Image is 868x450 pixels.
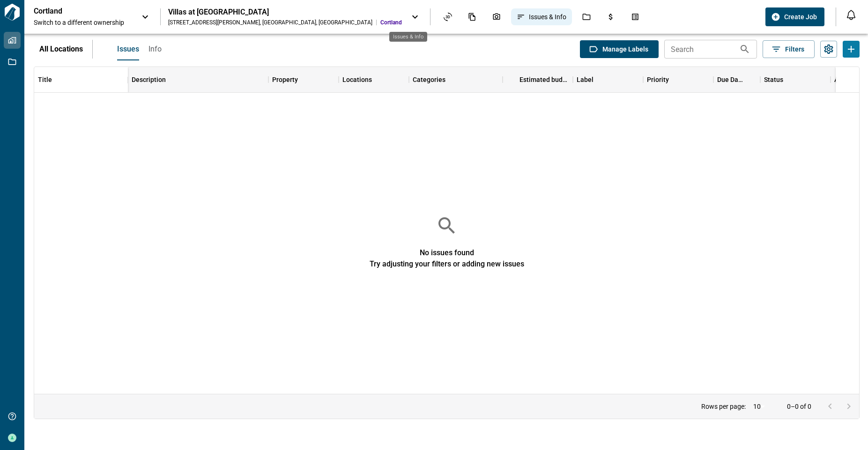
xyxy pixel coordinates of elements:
[577,67,594,93] div: Label
[487,9,506,25] div: Photos
[594,73,607,86] button: Sort
[643,67,713,93] div: Priority
[342,67,372,93] div: Locations
[108,38,162,60] div: base tabs
[39,44,83,55] p: All Locations
[529,12,566,22] span: Issues & Info
[519,67,569,93] div: Estimated budget
[34,67,128,93] div: Title
[132,67,166,93] div: Description
[573,67,643,93] div: Label
[647,67,669,93] div: Priority
[409,67,503,93] div: Categories
[117,44,139,54] span: Issues
[783,73,796,86] button: Sort
[370,258,524,269] span: Try adjusting your filters or adding new issues
[669,73,682,86] button: Sort
[503,67,573,93] div: Estimated budget
[763,40,815,58] button: Filters
[52,74,65,87] button: Sort
[268,67,339,93] div: Property
[784,12,817,22] span: Create Job
[785,44,804,54] span: Filters
[168,7,402,17] div: Villas at [GEOGRAPHIC_DATA]
[166,73,179,86] button: Sort
[764,67,783,93] div: Status
[272,67,298,93] div: Property
[438,9,458,25] div: Asset View
[34,18,132,27] span: Switch to a different ownership
[713,67,760,93] div: Due Date
[577,9,596,25] div: Jobs
[128,67,268,93] div: Description
[625,9,645,25] div: Takeoff Center
[743,73,757,86] button: Sort
[168,19,372,26] div: [STREET_ADDRESS][PERSON_NAME] , [GEOGRAPHIC_DATA] , [GEOGRAPHIC_DATA]
[717,67,743,93] div: Due Date
[760,67,831,93] div: Status
[749,400,772,413] div: 10
[339,67,409,93] div: Locations
[34,7,118,16] p: Cortland
[843,41,860,58] button: Add Issues or Info
[148,44,162,54] span: Info
[602,44,648,54] span: Manage Labels
[506,73,519,86] button: Sort
[462,9,482,25] div: Documents
[420,237,474,258] span: No issues found
[701,404,746,410] p: Rows per page:
[580,40,659,58] button: Manage Labels
[389,32,427,42] div: Issues & Info
[413,67,445,93] div: Categories
[380,19,402,26] span: Cortland
[601,9,621,25] div: Budgets
[765,7,824,26] button: Create Job
[844,7,859,22] button: Open notification feed
[787,404,811,410] p: 0–0 of 0
[820,41,837,58] button: Settings
[38,67,52,93] div: Title
[511,8,572,25] div: Issues & Info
